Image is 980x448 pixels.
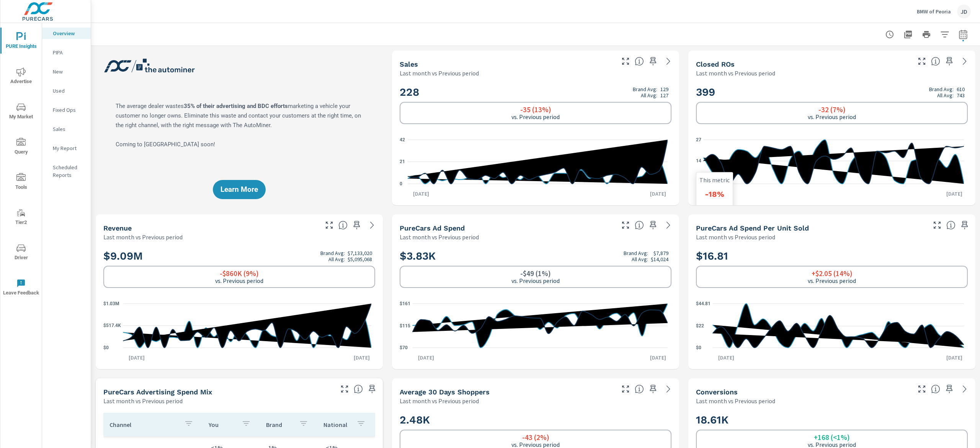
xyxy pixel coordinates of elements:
[900,27,916,42] button: "Export Report to PDF"
[520,106,551,113] h6: -35 (13%)
[808,277,856,284] p: vs. Previous period
[400,345,408,350] text: $70
[103,249,375,263] h2: $9.09M
[632,256,648,262] p: All Avg:
[400,159,405,165] text: 21
[635,57,644,66] span: Number of vehicles sold by the dealership over the selected date range. [Source: This data is sou...
[103,345,109,350] text: $0
[53,144,85,152] p: My Report
[3,244,39,262] span: Driver
[941,190,968,198] p: [DATE]
[696,301,710,306] text: $44.81
[3,103,39,121] span: My Market
[53,68,85,75] p: New
[522,433,549,441] h6: -43 (2%)
[53,164,85,179] p: Scheduled Reports
[400,85,671,99] h2: 228
[220,270,259,277] h6: -$860K (9%)
[400,224,465,232] h5: PureCars Ad Spend
[109,421,178,428] p: Channel
[937,92,954,98] p: All Avg:
[696,60,735,68] h5: Closed ROs
[42,47,91,58] div: PIPA
[919,27,934,42] button: Print Report
[400,301,410,306] text: $161
[696,69,775,78] p: Last month vs Previous period
[696,224,809,232] h5: PureCars Ad Spend Per Unit Sold
[808,441,856,448] p: vs. Previous period
[213,180,266,199] button: Learn More
[641,92,657,98] p: All Avg:
[705,190,724,199] h4: -18%
[400,137,405,142] text: 42
[338,221,348,230] span: Total sales revenue over the selected date range. [Source: This data is sourced from the dealer’s...
[53,87,85,95] p: Used
[400,232,479,242] p: Last month vs Previous period
[400,413,671,427] h2: 2.48K
[400,323,410,329] text: $115
[123,354,150,361] p: [DATE]
[943,383,955,395] span: Save this to your personalized report
[3,208,39,227] span: Tier2
[520,270,551,277] h6: -$49 (1%)
[696,324,704,329] text: $22
[818,106,846,113] h6: -32 (7%)
[696,249,968,263] h2: $16.81
[808,113,856,120] p: vs. Previous period
[3,67,39,86] span: Advertise
[959,383,971,395] a: See more details in report
[696,413,968,427] h2: 18.61K
[633,86,657,92] p: Brand Avg:
[511,277,560,284] p: vs. Previous period
[713,354,740,361] p: [DATE]
[103,388,212,396] h5: PureCars Advertising Spend Mix
[348,354,375,361] p: [DATE]
[957,5,971,18] div: JD
[931,219,943,231] button: Make Fullscreen
[215,277,263,284] p: vs. Previous period
[619,383,632,395] button: Make Fullscreen
[957,92,965,98] p: 743
[103,301,119,306] text: $1.03M
[42,66,91,77] div: New
[696,137,701,142] text: 27
[957,86,965,92] p: 610
[42,85,91,96] div: Used
[42,142,91,154] div: My Report
[647,383,659,395] span: Save this to your personalized report
[931,57,940,66] span: Number of Repair Orders Closed by the selected dealership group over the selected time range. [So...
[660,92,668,98] p: 127
[42,162,91,181] div: Scheduled Reports
[400,181,402,186] text: 0
[511,441,560,448] p: vs. Previous period
[103,323,121,329] text: $517.4K
[351,219,363,231] span: Save this to your personalized report
[943,55,955,67] span: Save this to your personalized report
[338,383,351,395] button: Make Fullscreen
[266,421,293,428] p: Brand
[937,27,952,42] button: Apply Filters
[814,433,850,441] h6: +168 (<1%)
[696,345,701,350] text: $0
[348,256,372,262] p: $5,095,068
[400,388,490,396] h5: Average 30 Days Shoppers
[635,384,644,394] span: A rolling 30 day total of daily Shoppers on the dealership website, averaged over the selected da...
[645,190,671,198] p: [DATE]
[323,421,350,428] p: National
[42,104,91,116] div: Fixed Ops
[619,219,632,231] button: Make Fullscreen
[511,113,560,120] p: vs. Previous period
[662,55,675,67] a: See more details in report
[323,219,335,231] button: Make Fullscreen
[955,27,971,42] button: Select Date Range
[354,384,363,394] span: This table looks at how you compare to the amount of budget you spend per channel as opposed to y...
[53,29,85,37] p: Overview
[408,190,434,198] p: [DATE]
[366,383,378,395] span: Save this to your personalized report
[941,354,968,361] p: [DATE]
[696,232,775,242] p: Last month vs Previous period
[42,28,91,39] div: Overview
[209,421,235,428] p: You
[103,232,183,242] p: Last month vs Previous period
[103,224,132,232] h5: Revenue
